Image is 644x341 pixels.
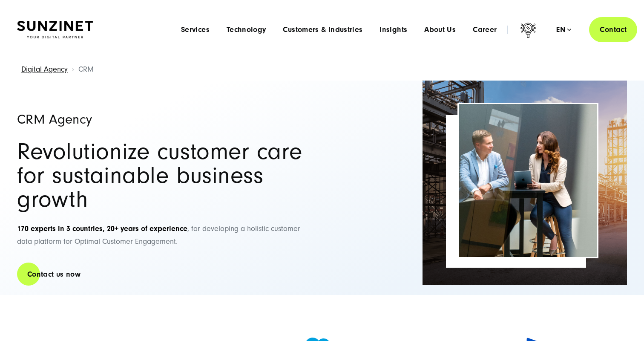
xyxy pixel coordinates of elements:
strong: 170 experts in 3 countries, 20+ years of experience [17,224,187,233]
span: CRM [78,65,94,74]
img: CRM Agency Header | Customer and consultant discussing something on a laptop [459,104,597,257]
span: , for developing a holistic customer data platform for Optimal Customer Engagement. [17,224,300,246]
h2: Revolutionize customer care for sustainable business growth [17,140,315,211]
img: Full-Service CRM Agency SUNZINET [423,81,627,285]
a: About Us [424,26,456,34]
a: Services [181,26,210,34]
a: Technology [227,26,266,34]
h1: CRM Agency [17,113,315,126]
a: Career [473,26,497,34]
a: Insights [379,26,407,34]
div: en [556,26,571,34]
a: Contact us now [17,262,91,286]
a: Contact [589,17,637,42]
a: Digital Agency [21,65,68,74]
a: Customers & Industries [283,26,362,34]
img: SUNZINET Full Service Digital Agentur [17,21,93,39]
